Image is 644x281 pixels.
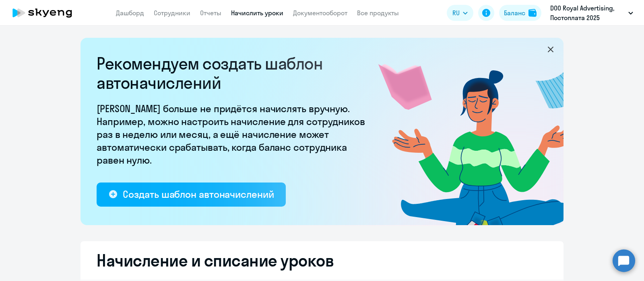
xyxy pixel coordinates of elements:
span: RU [452,8,460,18]
a: Документооборот [293,9,347,17]
a: Дашборд [116,9,144,17]
img: balance [528,9,537,17]
h2: Рекомендуем создать шаблон автоначислений [97,54,370,92]
p: [PERSON_NAME] больше не придётся начислять вручную. Например, можно настроить начисление для сотр... [97,102,370,166]
a: Отчеты [200,9,221,17]
div: Баланс [504,8,525,18]
button: Балансbalance [499,5,541,21]
a: Начислить уроки [231,9,283,17]
h2: Начисление и списание уроков [97,251,547,270]
button: Создать шаблон автоначислений [97,183,286,207]
p: DOO Royal Advertising, Постоплата 2025 [550,3,625,23]
button: RU [447,5,473,21]
a: Сотрудники [154,9,190,17]
button: DOO Royal Advertising, Постоплата 2025 [546,3,637,23]
div: Создать шаблон автоначислений [123,188,274,201]
a: Все продукты [357,9,399,17]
